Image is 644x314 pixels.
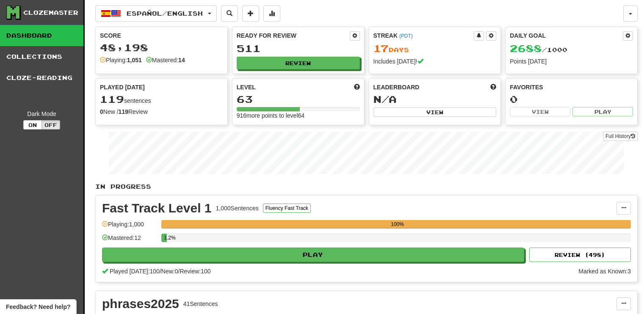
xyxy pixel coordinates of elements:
strong: 1,051 [127,57,142,63]
div: New / Review [100,107,223,116]
span: / [160,268,161,275]
button: Add sentence to collection [242,6,259,22]
span: N/A [373,93,397,105]
div: 916 more points to level 64 [237,111,360,120]
button: Review [237,57,360,69]
div: Score [100,31,223,40]
div: 41 Sentences [183,300,218,308]
div: Streak [373,31,474,40]
button: More stats [263,6,280,22]
div: Points [DATE] [510,57,633,66]
span: Level [237,83,256,91]
div: 1.2% [164,234,167,242]
span: 17 [373,42,389,54]
button: Off [41,120,60,129]
div: Day s [373,43,497,54]
span: Open feedback widget [6,303,70,311]
div: 1,000 Sentences [216,204,259,212]
button: Fluency Fast Track [263,204,311,213]
span: 119 [100,93,124,105]
button: Search sentences [221,6,238,22]
span: Played [DATE] [100,83,145,91]
div: 0 [510,94,633,105]
span: / [178,268,180,275]
strong: 119 [119,108,128,115]
div: sentences [100,94,223,105]
a: Full History [603,132,638,141]
span: / 1000 [510,46,567,53]
span: New: 0 [161,268,178,275]
div: Playing: 1,000 [102,220,157,234]
div: Includes [DATE]! [373,57,497,66]
p: In Progress [95,182,638,191]
div: Mastered: 12 [102,234,157,248]
span: 2688 [510,42,542,54]
div: 511 [237,43,360,54]
button: Español/English [95,6,217,22]
button: Play [572,107,633,116]
span: Score more points to level up [354,83,360,91]
button: Review (498) [529,248,631,262]
button: On [23,120,42,129]
a: (PDT) [399,33,413,39]
button: Play [102,248,524,262]
span: Leaderboard [373,83,420,91]
span: Played [DATE]: 100 [110,268,160,275]
div: Marked as Known: 3 [578,267,631,275]
div: Playing: [100,56,142,64]
strong: 0 [100,108,103,115]
div: Fast Track Level 1 [102,202,212,215]
strong: 14 [178,57,185,63]
button: View [510,107,570,116]
div: Mastered: [146,56,185,64]
div: Favorites [510,83,633,91]
span: Español / English [127,10,203,17]
div: phrases2025 [102,297,179,310]
div: Clozemaster [23,8,78,17]
div: Daily Goal [510,31,623,41]
span: Review: 100 [180,268,210,275]
div: 100% [164,220,631,229]
div: 63 [237,94,360,105]
div: 48,198 [100,42,223,53]
div: Dark Mode [6,110,77,118]
button: View [373,107,497,117]
span: This week in points, UTC [490,83,496,91]
div: Ready for Review [237,31,350,40]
